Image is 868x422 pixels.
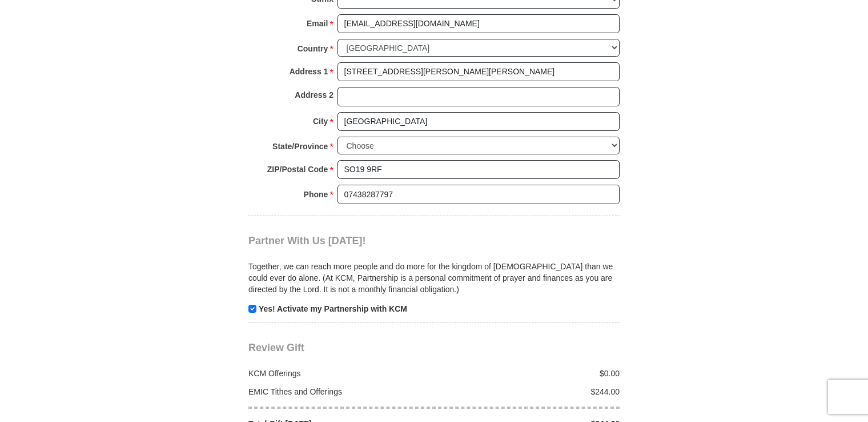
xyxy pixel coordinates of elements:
[248,261,620,295] p: Together, we can reach more people and do more for the kingdom of [DEMOGRAPHIC_DATA] than we coul...
[434,368,626,379] div: $0.00
[243,386,435,397] div: EMIC Tithes and Offerings
[434,386,626,397] div: $244.00
[248,342,304,353] span: Review Gift
[248,235,366,246] span: Partner With Us [DATE]!
[304,186,328,202] strong: Phone
[259,304,407,313] strong: Yes! Activate my Partnership with KCM
[290,63,328,79] strong: Address 1
[313,113,328,129] strong: City
[272,138,328,154] strong: State/Province
[295,87,333,103] strong: Address 2
[298,41,328,57] strong: Country
[307,15,328,31] strong: Email
[243,368,435,379] div: KCM Offerings
[267,161,328,177] strong: ZIP/Postal Code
